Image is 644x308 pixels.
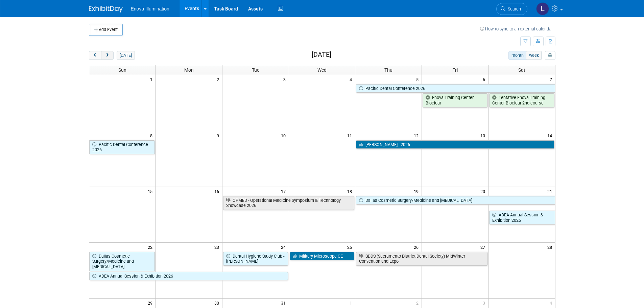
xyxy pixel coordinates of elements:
[356,140,554,149] a: [PERSON_NAME] - 2026
[413,187,422,195] span: 19
[223,252,288,266] a: Dental Hygiene Study Club - [PERSON_NAME]
[223,196,355,210] a: OPMED - Operational Medicine Symposium & Technology Showcase 2026
[283,75,289,84] span: 3
[89,51,101,60] button: prev
[536,2,549,15] img: Lucas Mlinarcik
[117,51,135,60] button: [DATE]
[480,187,488,195] span: 20
[384,67,392,73] span: Thu
[482,75,488,84] span: 6
[214,299,222,307] span: 30
[347,243,355,251] span: 25
[317,67,327,73] span: Wed
[480,131,488,140] span: 13
[349,299,355,307] span: 1
[280,187,289,195] span: 17
[413,243,422,251] span: 26
[480,26,555,31] a: How to sync to an external calendar...
[415,75,422,84] span: 5
[356,196,555,205] a: Dallas Cosmetic Surgery/Medicine and [MEDICAL_DATA]
[349,75,355,84] span: 4
[214,187,222,195] span: 16
[545,51,555,60] button: myCustomButton
[508,51,526,60] button: month
[347,187,355,195] span: 18
[280,131,289,140] span: 10
[149,75,156,84] span: 1
[216,75,222,84] span: 2
[549,299,555,307] span: 4
[356,252,487,266] a: SDDS (Sacramento District Dental Society) MidWinter Convention and Expo
[118,67,126,73] span: Sun
[147,243,156,251] span: 22
[480,243,488,251] span: 27
[89,24,123,36] button: Add Event
[89,140,155,154] a: Pacific Dental Conference 2026
[347,131,355,140] span: 11
[496,3,527,15] a: Search
[184,67,194,73] span: Mon
[547,131,555,140] span: 14
[356,84,555,93] a: Pacific Dental Conference 2026
[518,67,525,73] span: Sat
[549,75,555,84] span: 7
[505,6,521,11] span: Search
[413,131,422,140] span: 12
[290,252,355,261] a: Military Microscope CE
[489,93,554,107] a: Tentative Enova Training Center Bioclear 2nd course
[489,211,555,224] a: ADEA Annual Session & Exhibition 2026
[89,6,123,13] img: ExhibitDay
[252,67,259,73] span: Tue
[312,51,331,58] h2: [DATE]
[548,53,552,58] i: Personalize Calendar
[482,299,488,307] span: 3
[89,272,288,281] a: ADEA Annual Session & Exhibition 2026
[547,243,555,251] span: 28
[280,243,289,251] span: 24
[216,131,222,140] span: 9
[415,299,422,307] span: 2
[547,187,555,195] span: 21
[423,93,487,107] a: Enova Training Center Bioclear
[101,51,114,60] button: next
[214,243,222,251] span: 23
[89,252,155,271] a: Dallas Cosmetic Surgery/Medicine and [MEDICAL_DATA]
[147,299,156,307] span: 29
[526,51,542,60] button: week
[280,299,289,307] span: 31
[149,131,156,140] span: 8
[147,187,156,195] span: 15
[131,6,169,11] span: Enova Illumination
[452,67,458,73] span: Fri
